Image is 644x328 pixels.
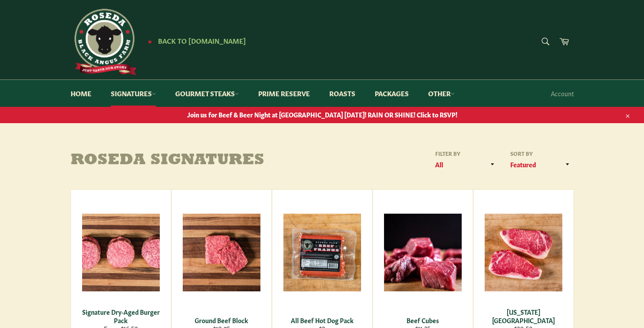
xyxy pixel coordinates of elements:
div: Signature Dry-Aged Burger Pack [76,308,165,325]
a: Roasts [320,80,364,107]
a: Gourmet Steaks [166,80,248,107]
a: ★ Back to [DOMAIN_NAME] [143,38,246,45]
div: Beef Cubes [378,316,467,324]
span: ★ [147,38,152,45]
img: Ground Beef Block [183,214,260,291]
span: Back to [DOMAIN_NAME] [158,36,246,45]
label: Filter by [433,150,499,157]
label: Sort by [508,150,574,157]
a: Packages [366,80,418,107]
img: Signature Dry-Aged Burger Pack [82,214,160,291]
a: Other [419,80,463,107]
img: Beef Cubes [384,214,462,291]
a: Signatures [102,80,165,107]
img: All Beef Hot Dog Pack [283,214,361,291]
div: [US_STATE][GEOGRAPHIC_DATA] [479,308,568,325]
img: New York Strip [485,214,562,291]
div: All Beef Hot Dog Pack [278,316,366,324]
div: Ground Beef Block [177,316,266,324]
img: Roseda Beef [71,9,137,75]
a: Account [546,80,578,106]
a: Home [62,80,100,107]
a: Prime Reserve [249,80,319,107]
h1: Roseda Signatures [71,152,322,170]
